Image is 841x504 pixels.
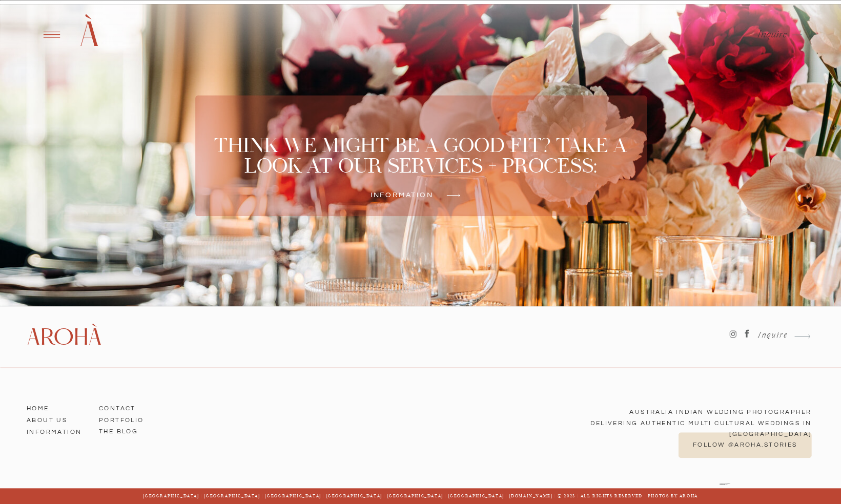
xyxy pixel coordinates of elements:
p: Australia Indian Wedding Photographer Delivering Authentic multi cultural Weddings in [GEOGRAPHIC... [538,407,811,430]
a: Contact [99,402,157,411]
a: Information [351,192,453,199]
a: Think we might be a good fit? TAKE A LOOK AT OUR SERVICES + PROCESS: [199,136,642,175]
a: Information [27,426,85,435]
a: Inquire [753,331,788,341]
a: Victoria Photographer Listings [720,484,727,485]
a: ABOUT US [27,414,85,423]
a: HOME [27,402,85,411]
h3: [GEOGRAPHIC_DATA] | [GEOGRAPHIC_DATA] | [GEOGRAPHIC_DATA] | [GEOGRAPHIC_DATA] | [GEOGRAPHIC_DATA]... [113,493,728,499]
div: Our website has been reviewed and approved by [DOMAIN_NAME] - [720,484,730,488]
a: Portfolio [99,414,157,423]
a: À [73,13,105,56]
a: follow @aroha.stories [692,442,798,449]
a: The BLOG [99,425,157,434]
a: Arohà [27,324,99,348]
a: Inquire [757,30,788,40]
